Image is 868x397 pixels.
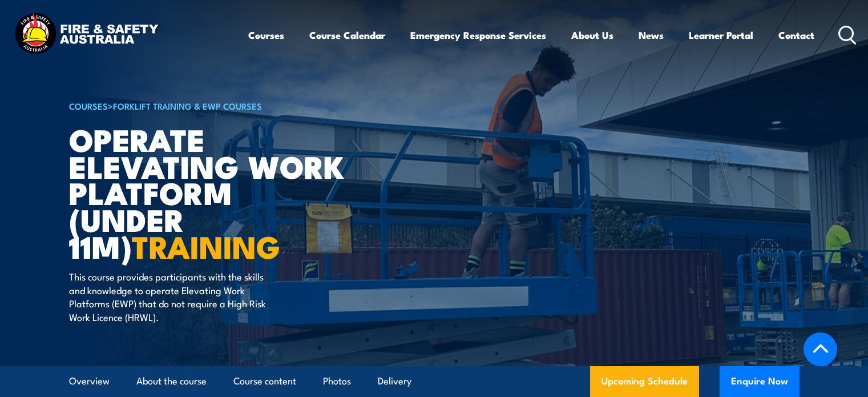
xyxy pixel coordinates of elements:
a: Courses [248,20,284,50]
button: Enquire Now [720,366,800,397]
a: Overview [69,366,110,396]
h6: > [69,99,351,113]
a: Photos [323,366,351,396]
a: Emergency Response Services [410,20,546,50]
a: Course content [233,366,296,396]
a: Contact [778,20,814,50]
a: About the course [136,366,207,396]
p: This course provides participants with the skills and knowledge to operate Elevating Work Platfor... [69,270,277,323]
a: Delivery [378,366,411,396]
a: Learner Portal [689,20,753,50]
h1: Operate Elevating Work Platform (under 11m) [69,126,351,259]
a: Forklift Training & EWP Courses [113,99,262,112]
strong: TRAINING [132,222,280,269]
a: Course Calendar [309,20,385,50]
a: About Us [571,20,613,50]
a: News [639,20,664,50]
a: Upcoming Schedule [590,366,699,397]
a: COURSES [69,99,108,112]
